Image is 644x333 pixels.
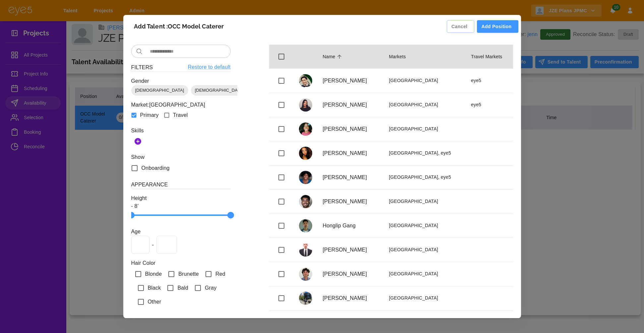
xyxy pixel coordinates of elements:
p: [PERSON_NAME] [323,198,379,206]
span: Primary [140,111,159,119]
h2: Add Talent : OCC Model Caterer [126,18,232,35]
img: Sharon Tonge [299,122,312,136]
img: Bruno Rodrigues [299,292,312,305]
img: Xavier Pena [299,74,312,87]
img: Jazzmin Smith [299,171,312,184]
p: Height [131,194,231,202]
img: Malik [299,195,312,208]
span: Gray [205,284,216,292]
button: Add Position [477,20,518,33]
p: Age [131,228,231,236]
span: Red [215,270,225,278]
th: Markets [384,45,466,69]
img: Honglip Gang [299,219,312,232]
img: Carlos Peralta [299,243,312,257]
p: [PERSON_NAME] [323,173,379,181]
p: [PERSON_NAME] [323,77,379,85]
span: Other [148,298,161,306]
td: [GEOGRAPHIC_DATA] [384,238,466,262]
a: Restore to default [188,63,231,71]
p: [PERSON_NAME] [323,125,379,133]
p: Hair Color [131,259,231,267]
button: Add Skills [131,135,145,148]
span: Brunette [178,270,199,278]
span: [DEMOGRAPHIC_DATA] [191,87,248,94]
p: - 8’ [131,202,231,210]
p: [PERSON_NAME] [323,270,379,278]
span: Travel [173,111,188,119]
p: Skills [131,127,231,135]
button: Cancel [447,20,474,33]
div: [DEMOGRAPHIC_DATA] [131,85,188,96]
span: Blonde [145,270,162,278]
th: Travel Markets [466,45,513,69]
span: Bald [177,284,188,292]
h6: Appearance [131,180,231,189]
span: Black [148,284,161,292]
img: Sophie Sardari [299,147,312,160]
p: [PERSON_NAME] [323,149,379,157]
span: - [152,241,154,249]
td: [GEOGRAPHIC_DATA] [384,93,466,117]
p: [PERSON_NAME] [323,246,379,254]
td: [GEOGRAPHIC_DATA] [384,214,466,238]
span: Onboarding [142,164,170,172]
h6: Filters [131,63,153,71]
td: [GEOGRAPHIC_DATA], eye5 [384,141,466,165]
td: [GEOGRAPHIC_DATA] [384,69,466,93]
div: [DEMOGRAPHIC_DATA] [191,85,248,96]
p: [PERSON_NAME] [323,294,379,302]
td: [GEOGRAPHIC_DATA], eye5 [384,165,466,189]
span: Name [323,53,344,61]
p: [PERSON_NAME] [323,101,379,109]
td: [GEOGRAPHIC_DATA] [384,189,466,214]
td: [GEOGRAPHIC_DATA] [384,117,466,141]
img: Victoria Giarraffa [299,98,312,112]
img: Mateo Thacher [299,267,312,281]
td: eye5 [466,93,513,117]
td: [GEOGRAPHIC_DATA] [384,286,466,310]
p: Show [131,153,231,161]
span: [DEMOGRAPHIC_DATA] [131,87,188,94]
p: Honglip Gang [323,222,379,230]
p: Gender [131,77,231,85]
td: eye5 [466,69,513,93]
td: [GEOGRAPHIC_DATA] [384,262,466,286]
p: Market: [GEOGRAPHIC_DATA] [131,101,231,109]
